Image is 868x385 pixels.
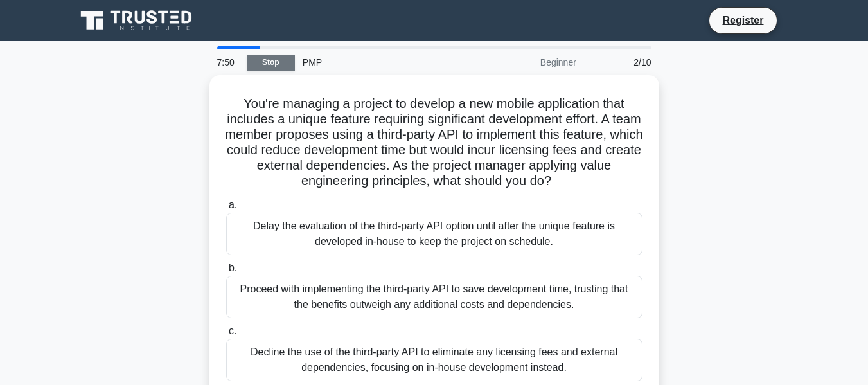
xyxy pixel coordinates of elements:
[584,49,659,75] div: 2/10
[226,339,642,381] div: Decline the use of the third-party API to eliminate any licensing fees and external dependencies,...
[229,262,237,273] span: b.
[225,96,644,190] h5: You're managing a project to develop a new mobile application that includes a unique feature requ...
[714,12,771,28] a: Register
[247,55,295,71] a: Stop
[226,276,642,318] div: Proceed with implementing the third-party API to save development time, trusting that the benefit...
[229,325,236,336] span: c.
[226,213,642,255] div: Delay the evaluation of the third-party API option until after the unique feature is developed in...
[295,49,472,75] div: PMP
[229,199,237,210] span: a.
[472,49,584,75] div: Beginner
[209,49,247,75] div: 7:50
